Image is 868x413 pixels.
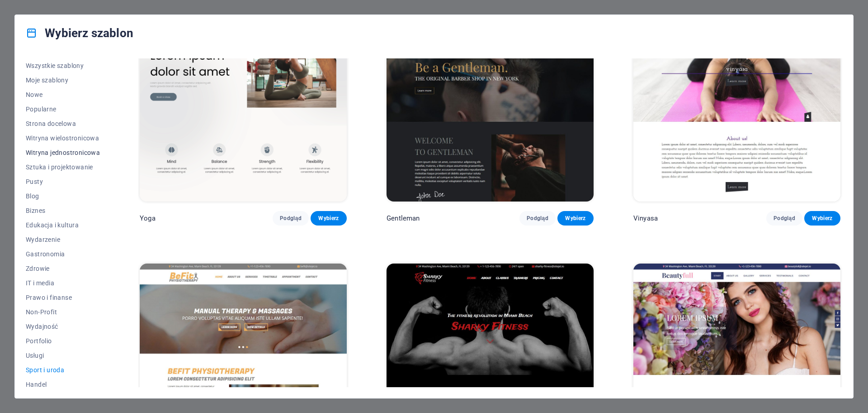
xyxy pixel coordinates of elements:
span: Wybierz [565,215,586,222]
span: Podgląd [774,215,795,222]
img: Vinyasa [633,10,840,202]
span: Popularne [26,106,100,113]
p: Gentleman [387,214,420,223]
button: Podgląd [519,211,556,226]
button: Edukacja i kultura [26,218,100,232]
span: Podgląd [527,215,548,222]
button: Moje szablony [26,73,100,87]
button: IT i media [26,276,100,290]
button: Non-Profit [26,305,100,319]
button: Zdrowie [26,261,100,276]
span: Wybierz [811,215,833,222]
h4: Wybierz szablon [26,26,133,40]
button: Wybierz [804,211,840,226]
img: Yoga [140,10,347,202]
span: Handel [26,381,100,388]
span: Wydajność [26,323,100,330]
button: Sztuka i projektowanie [26,160,100,174]
span: Wydarzenie [26,236,100,243]
span: Podgląd [280,215,302,222]
button: Popularne [26,102,100,116]
span: Usługi [26,352,100,359]
span: Moje szablony [26,77,100,84]
button: Strona docelowa [26,116,100,131]
button: Pusty [26,174,100,189]
button: Handel [26,377,100,392]
span: Blog [26,192,100,200]
button: Wszystkie szablony [26,58,100,73]
button: Nowe [26,87,100,102]
span: Edukacja i kultura [26,221,100,229]
button: Podgląd [766,211,802,226]
button: Portfolio [26,334,100,348]
span: Prawo i finanse [26,294,100,301]
button: Podgląd [273,211,309,226]
img: Gentleman [387,10,594,202]
span: Non-Profit [26,308,100,316]
span: Sport i uroda [26,366,100,374]
button: Wybierz [557,211,594,226]
span: Biznes [26,207,100,214]
span: Pusty [26,178,100,185]
button: Wydarzenie [26,232,100,247]
span: Nowe [26,91,100,98]
span: Witryna wielostronicowa [26,134,100,142]
p: Vinyasa [633,214,658,223]
p: Yoga [140,214,156,223]
button: Wybierz [311,211,347,226]
button: Sport i uroda [26,363,100,377]
span: Zdrowie [26,265,100,272]
span: IT i media [26,279,100,287]
span: Wszystkie szablony [26,62,100,69]
span: Wybierz [318,215,340,222]
span: Strona docelowa [26,120,100,127]
button: Usługi [26,348,100,363]
button: Gastronomia [26,247,100,261]
span: Gastronomia [26,250,100,258]
span: Portfolio [26,337,100,345]
span: Witryna jednostronicowa [26,149,100,156]
button: Prawo i finanse [26,290,100,305]
button: Witryna wielostronicowa [26,131,100,145]
button: Blog [26,189,100,203]
button: Witryna jednostronicowa [26,145,100,160]
button: Wydajność [26,319,100,334]
button: Biznes [26,203,100,218]
span: Sztuka i projektowanie [26,163,100,171]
